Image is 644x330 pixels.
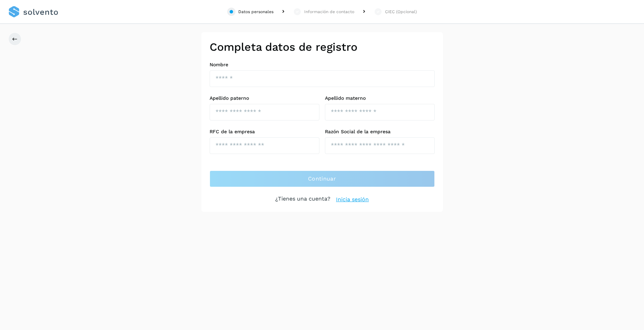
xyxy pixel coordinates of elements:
div: CIEC (Opcional) [385,9,417,15]
label: Apellido materno [325,95,435,101]
span: Continuar [308,175,336,183]
h2: Completa datos de registro [210,40,435,54]
p: ¿Tienes una cuenta? [275,195,330,204]
label: Nombre [210,62,435,68]
a: Inicia sesión [336,195,369,204]
label: Apellido paterno [210,95,319,101]
label: RFC de la empresa [210,129,319,135]
label: Razón Social de la empresa [325,129,435,135]
div: Información de contacto [304,9,354,15]
button: Continuar [210,171,435,187]
div: Datos personales [238,9,273,15]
